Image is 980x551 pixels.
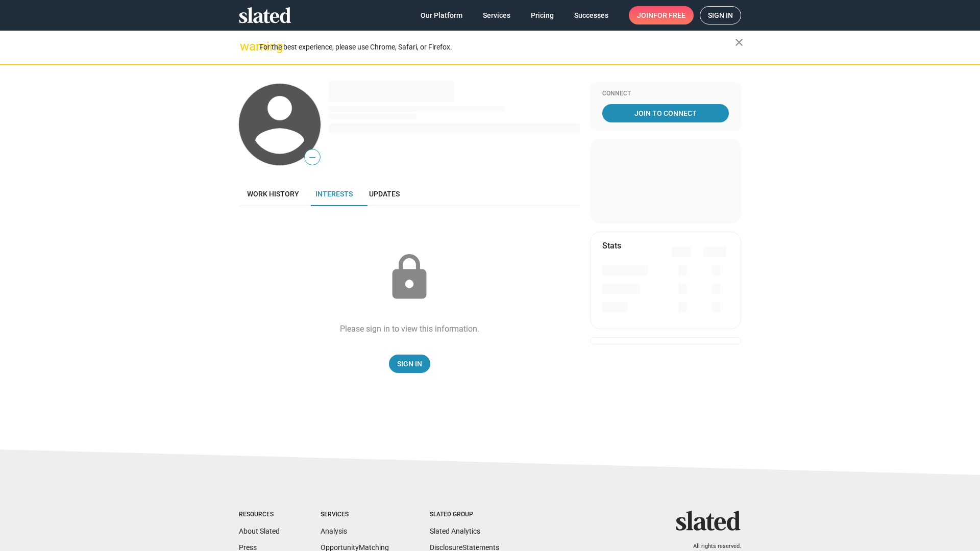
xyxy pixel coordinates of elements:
[259,40,735,54] div: For the best experience, please use Chrome, Safari, or Firefox.
[653,6,685,24] span: for free
[574,6,608,24] span: Successes
[412,6,471,24] a: Our Platform
[240,40,252,53] mat-icon: warning
[239,511,280,519] div: Resources
[239,182,307,206] a: Work history
[700,6,741,24] a: Sign in
[247,190,299,198] span: Work history
[361,182,408,206] a: Updates
[315,190,353,198] span: Interests
[637,6,685,24] span: Join
[397,355,422,373] span: Sign In
[733,36,745,48] mat-icon: close
[369,190,400,198] span: Updates
[421,6,462,24] span: Our Platform
[307,182,361,206] a: Interests
[430,527,480,535] a: Slated Analytics
[321,511,389,519] div: Services
[239,527,280,535] a: About Slated
[523,6,562,24] a: Pricing
[708,7,733,24] span: Sign in
[389,355,430,373] a: Sign In
[602,90,729,98] div: Connect
[602,104,729,122] a: Join To Connect
[384,252,435,303] mat-icon: lock
[321,527,347,535] a: Analysis
[430,511,499,519] div: Slated Group
[340,323,479,334] div: Please sign in to view this information.
[602,240,621,251] mat-card-title: Stats
[531,6,554,24] span: Pricing
[483,6,510,24] span: Services
[604,104,727,122] span: Join To Connect
[566,6,617,24] a: Successes
[475,6,519,24] a: Services
[305,151,320,164] span: —
[629,6,694,24] a: Joinfor free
